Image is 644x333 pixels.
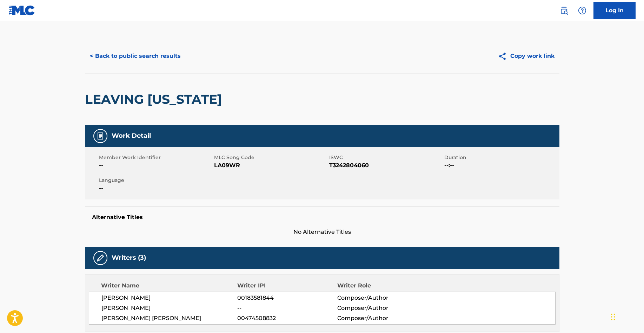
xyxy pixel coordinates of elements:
div: Writer Name [101,281,238,290]
span: [PERSON_NAME] [101,294,238,302]
span: T3242804060 [329,161,443,170]
span: MLC Song Code [214,154,327,161]
span: LA09WR [214,161,327,170]
span: -- [99,161,212,170]
span: -- [237,304,337,312]
span: Language [99,177,212,184]
div: Drag [611,306,615,327]
span: ISWC [329,154,443,161]
span: Composer/Author [337,294,428,302]
a: Log In [593,2,636,19]
img: search [560,6,568,15]
span: -- [99,184,212,192]
h5: Alternative Titles [92,214,552,221]
h5: Work Detail [112,132,151,140]
h2: LEAVING [US_STATE] [85,91,225,107]
span: Member Work Identifier [99,154,212,161]
span: No Alternative Titles [85,228,559,236]
span: --:-- [444,161,558,170]
h5: Writers (3) [112,254,146,262]
img: MLC Logo [8,5,35,15]
img: Copy work link [498,52,510,61]
img: Work Detail [96,132,105,140]
button: Copy work link [493,47,559,65]
img: help [578,6,586,15]
div: Help [575,4,589,18]
span: [PERSON_NAME] [PERSON_NAME] [101,314,238,322]
iframe: Chat Widget [609,299,644,333]
div: Writer IPI [237,281,337,290]
a: Public Search [557,4,571,18]
span: Composer/Author [337,304,428,312]
span: 00183581844 [237,294,337,302]
button: < Back to public search results [85,47,186,65]
span: Duration [444,154,558,161]
span: [PERSON_NAME] [101,304,238,312]
span: Composer/Author [337,314,428,322]
span: 00474508832 [237,314,337,322]
img: Writers [96,254,105,262]
div: Writer Role [337,281,428,290]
